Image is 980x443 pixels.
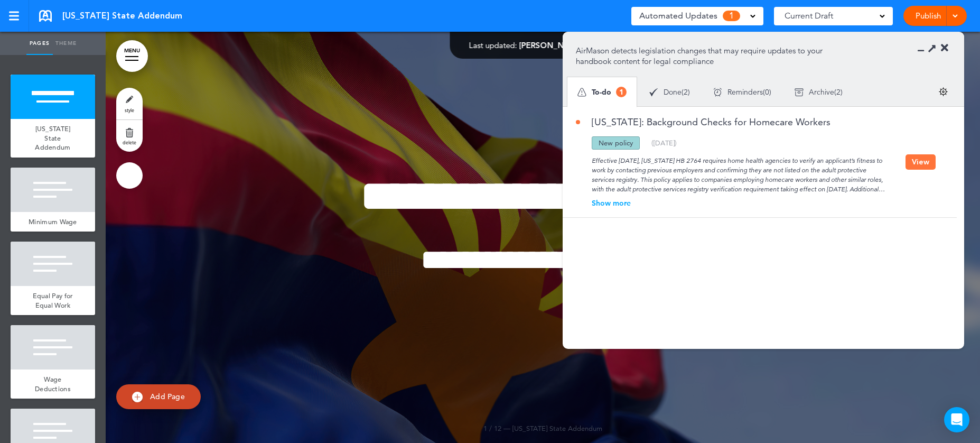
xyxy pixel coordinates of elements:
[469,40,517,50] span: Last updated:
[35,124,70,152] span: [US_STATE] State Addendum
[939,87,948,96] img: settings.svg
[713,88,722,97] img: apu_icons_remind.svg
[592,88,611,96] span: To-do
[116,88,143,119] a: style
[116,384,201,409] a: Add Page
[26,32,53,55] a: Pages
[651,140,677,146] div: ( )
[654,139,675,147] span: [DATE]
[785,8,833,23] span: Current Draft
[649,88,658,97] img: apu_icons_done.svg
[577,88,586,97] img: apu_icons_todo.svg
[911,6,945,26] a: Publish
[11,119,95,158] a: [US_STATE] State Addendum
[576,199,906,207] div: Show more
[576,45,838,67] p: AirMason detects legislation changes that may require updates to your handbook content for legal ...
[512,424,602,432] span: [US_STATE] State Addendum
[576,150,906,194] div: Effective [DATE], [US_STATE] HB 2764 requires home health agencies to verify an applicant’s fitne...
[11,286,95,315] a: Equal Pay for Equal Work
[125,107,134,113] span: style
[11,212,95,232] a: Minimum Wage
[684,88,688,96] span: 2
[702,78,783,106] div: ( )
[483,424,501,432] span: 1 / 12
[123,139,136,145] span: delete
[35,375,71,393] span: Wage Deductions
[503,424,510,432] span: —
[519,40,584,50] span: [PERSON_NAME]
[765,88,769,96] span: 0
[150,392,185,401] span: Add Page
[616,87,627,97] span: 1
[29,217,77,226] span: Minimum Wage
[809,88,834,96] span: Archive
[53,32,79,55] a: Theme
[723,11,740,21] span: 1
[783,78,854,106] div: ( )
[116,120,143,152] a: delete
[116,40,148,72] a: MENU
[11,370,95,399] a: Wage Deductions
[132,392,143,402] img: add.svg
[62,10,182,22] span: [US_STATE] State Addendum
[576,117,830,127] a: [US_STATE]: Background Checks for Homecare Workers
[469,41,617,49] div: —
[727,88,763,96] span: Reminders
[638,78,702,106] div: ( )
[592,136,640,150] div: New policy
[944,407,969,432] div: Open Intercom Messenger
[639,8,717,23] span: Automated Updates
[664,88,682,96] span: Done
[795,88,804,97] img: apu_icons_archive.svg
[836,88,841,96] span: 2
[33,291,73,310] span: Equal Pay for Equal Work
[906,154,936,170] button: View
